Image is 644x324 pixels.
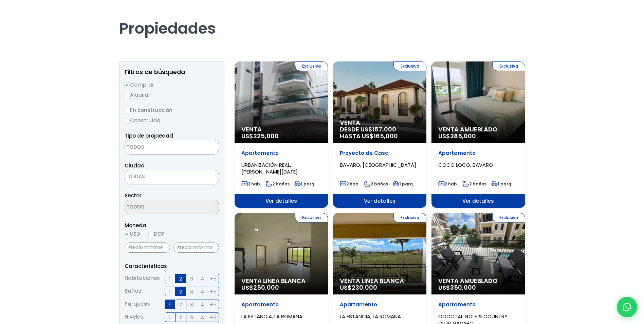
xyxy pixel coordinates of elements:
span: Tipo de propiedad [125,132,173,139]
span: Baños [125,287,141,296]
span: TODAS [125,172,219,181]
span: HASTA US$ [340,133,420,140]
span: Sector [125,192,142,199]
p: Apartamento [241,150,321,157]
label: Comprar [125,80,219,89]
span: US$ [438,283,476,292]
span: 250,000 [253,283,279,292]
span: 2 [179,274,182,283]
span: 1 [169,274,171,283]
span: Exclusiva [393,61,426,71]
span: 3 [190,274,193,283]
span: DESDE US$ [340,126,420,140]
span: 1 [169,287,171,296]
span: 1 parq. [491,181,512,187]
a: Exclusiva Venta US$225,000 Apartamento URBANIZACIÓN REAL, [PERSON_NAME][DATE] 2 hab. 2 baños 1 pa... [235,61,328,208]
span: Exclusiva [393,213,426,222]
span: 2 [179,300,182,309]
span: Exclusiva [295,61,328,71]
span: Habitaciones [125,274,160,283]
input: DOP [148,232,154,237]
span: Exclusiva [492,61,525,71]
span: Ciudad [125,162,145,169]
span: 2 hab. [241,181,261,187]
p: Características [125,262,219,270]
h1: Propiedades [119,0,525,38]
p: Apartamento [241,301,321,308]
span: US$ [340,283,377,292]
span: +5 [210,287,217,296]
span: 2 hab. [340,181,360,187]
textarea: Search [125,140,191,155]
input: USD [125,232,130,237]
span: US$ [241,132,279,140]
span: 1 parq. [393,181,414,187]
span: BAVARO, [GEOGRAPHIC_DATA] [340,161,416,168]
span: US$ [241,283,279,292]
span: Exclusiva [492,213,525,222]
span: LA ESTANCIA, LA ROMANA [241,313,302,320]
p: Apartamento [438,301,518,308]
span: TODAS [125,170,219,184]
span: 3 [190,300,193,309]
span: Ver detalles [235,194,328,208]
span: URBANIZACIÓN REAL, [PERSON_NAME][DATE] [241,161,298,175]
input: Precio máximo [173,242,219,253]
h2: Filtros de búsqueda [125,69,219,75]
span: COCO LOCO, BAVARO [438,161,493,168]
span: Moneda [125,221,219,230]
span: Ver detalles [431,194,525,208]
label: DOP [148,230,165,238]
span: Venta [340,119,420,126]
a: Exclusiva Venta DESDE US$157,000 HASTA US$165,000 Proyecto de Casa BAVARO, [GEOGRAPHIC_DATA] 2 ha... [333,61,426,208]
span: US$ [438,132,476,140]
input: Alquilar [125,93,130,98]
span: Exclusiva [295,213,328,222]
label: USD [125,230,140,238]
p: Apartamento [438,150,518,157]
span: 225,000 [253,132,279,140]
span: 2 baños [364,181,388,187]
span: 2 hab. [438,181,458,187]
span: 4 [201,313,204,322]
span: 3 [190,313,193,322]
textarea: Search [125,200,191,215]
span: 1 [169,313,171,322]
span: 1 [169,300,171,309]
span: +5 [210,274,217,283]
input: Construida [125,118,130,124]
span: Venta Linea Blanca [340,277,420,284]
span: LA ESTANCIA, LA ROMANA [340,313,401,320]
span: Venta [241,126,321,133]
span: 1 parq. [294,181,315,187]
span: 230,000 [352,283,377,292]
span: 285,000 [450,132,476,140]
span: 2 baños [463,181,486,187]
span: 157,000 [372,125,396,133]
span: +5 [210,300,217,309]
a: Exclusiva Venta Amueblado US$285,000 Apartamento COCO LOCO, BAVARO 2 hab. 2 baños 1 parq. Ver det... [431,61,525,208]
input: Comprar [125,83,130,88]
p: Proyecto de Casa [340,150,420,157]
span: Parqueos [125,300,150,309]
label: En construcción [125,106,219,114]
span: 350,000 [450,283,476,292]
span: 2 [179,287,182,296]
span: 4 [201,300,204,309]
input: Precio mínimo [125,242,170,253]
span: Niveles [125,312,143,322]
label: Alquilar [125,91,219,99]
span: Ver detalles [333,194,426,208]
span: 3 [190,287,193,296]
input: En construcción [125,108,130,113]
span: Venta Amueblado [438,126,518,133]
span: +5 [210,313,217,322]
span: Venta Amueblado [438,277,518,284]
span: Venta Linea Blanca [241,277,321,284]
p: Apartamento [340,301,420,308]
span: 2 [179,313,182,322]
span: TODAS [128,173,145,180]
span: 165,000 [374,132,398,140]
label: Construida [125,116,219,125]
span: 4 [201,287,204,296]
